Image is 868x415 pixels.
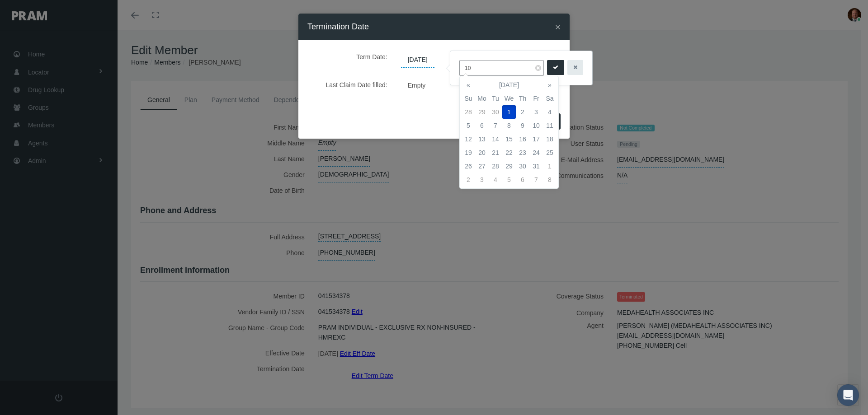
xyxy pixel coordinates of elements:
[516,105,529,119] td: 2
[462,78,475,92] th: «
[314,77,394,93] label: Last Claim Date filled:
[516,92,529,105] th: Th
[462,173,475,187] td: 2
[543,173,557,187] td: 8
[837,384,859,406] div: Open Intercom Messenger
[555,22,561,32] span: ×
[543,119,557,132] td: 11
[462,119,475,132] td: 5
[529,92,543,105] th: Fr
[475,105,489,119] td: 29
[462,132,475,146] td: 12
[543,105,557,119] td: 4
[462,92,475,105] th: Su
[475,159,489,173] td: 27
[489,105,502,119] td: 30
[475,132,489,146] td: 13
[543,78,557,92] th: »
[543,159,557,173] td: 1
[529,146,543,159] td: 24
[529,119,543,132] td: 10
[543,132,557,146] td: 18
[475,119,489,132] td: 6
[462,105,475,119] td: 28
[516,146,529,159] td: 23
[401,79,433,92] span: Empty
[489,146,502,159] td: 21
[462,146,475,159] td: 19
[529,173,543,187] td: 7
[489,119,502,132] td: 7
[462,159,475,173] td: 26
[543,92,557,105] th: Sa
[529,105,543,119] td: 3
[489,173,502,187] td: 4
[529,159,543,173] td: 31
[529,132,543,146] td: 17
[502,146,516,159] td: 22
[502,159,516,173] td: 29
[475,92,489,105] th: Mo
[516,132,529,146] td: 16
[502,119,516,132] td: 8
[489,132,502,146] td: 14
[543,146,557,159] td: 25
[489,92,502,105] th: Tu
[516,119,529,132] td: 9
[401,52,434,68] span: [DATE]
[516,173,529,187] td: 6
[502,92,516,105] th: We
[555,22,561,32] button: Close
[502,173,516,187] td: 5
[489,159,502,173] td: 28
[516,159,529,173] td: 30
[314,49,394,68] label: Term Date:
[475,173,489,187] td: 3
[502,105,516,119] td: 1
[502,132,516,146] td: 15
[475,78,543,92] th: [DATE]
[307,20,369,33] h4: Termination Date
[475,146,489,159] td: 20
